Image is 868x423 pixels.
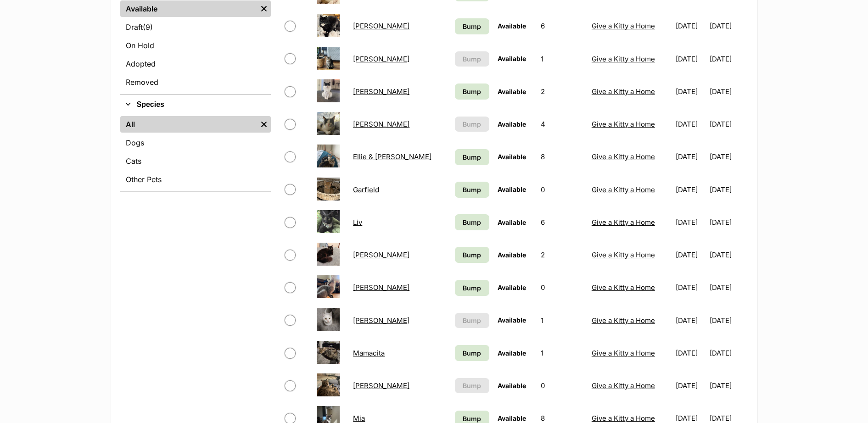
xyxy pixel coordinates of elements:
[120,153,271,169] a: Cats
[537,305,587,336] td: 1
[592,152,655,161] a: Give a Kitty a Home
[463,381,481,390] span: Bump
[455,214,490,230] a: Bump
[498,316,526,324] span: Available
[672,108,709,140] td: [DATE]
[710,10,747,42] td: [DATE]
[455,149,490,165] a: Bump
[592,250,655,259] a: Give a Kitty a Home
[672,10,709,42] td: [DATE]
[710,174,747,206] td: [DATE]
[353,55,409,63] a: [PERSON_NAME]
[455,83,490,100] a: Bump
[353,316,409,325] a: [PERSON_NAME]
[455,313,490,328] button: Bump
[592,349,655,357] a: Give a Kitty a Home
[710,108,747,140] td: [DATE]
[592,381,655,390] a: Give a Kitty a Home
[592,185,655,194] a: Give a Kitty a Home
[353,22,409,30] a: [PERSON_NAME]
[672,43,709,75] td: [DATE]
[537,141,587,173] td: 8
[592,87,655,96] a: Give a Kitty a Home
[353,349,385,357] a: Mamacita
[672,337,709,369] td: [DATE]
[455,51,490,67] button: Bump
[537,10,587,42] td: 6
[143,22,153,33] span: (9)
[592,316,655,325] a: Give a Kitty a Home
[353,283,409,292] a: [PERSON_NAME]
[353,381,409,390] a: [PERSON_NAME]
[672,305,709,336] td: [DATE]
[537,272,587,303] td: 0
[463,283,481,293] span: Bump
[498,185,526,193] span: Available
[537,239,587,271] td: 2
[672,76,709,107] td: [DATE]
[353,87,409,96] a: [PERSON_NAME]
[592,218,655,227] a: Give a Kitty a Home
[672,239,709,271] td: [DATE]
[537,108,587,140] td: 4
[672,206,709,238] td: [DATE]
[710,305,747,336] td: [DATE]
[455,117,490,132] button: Bump
[120,56,271,72] a: Adopted
[120,99,271,111] button: Species
[455,182,490,198] a: Bump
[592,55,655,63] a: Give a Kitty a Home
[120,116,257,133] a: All
[498,284,526,291] span: Available
[463,316,481,325] span: Bump
[455,280,490,296] a: Bump
[455,345,490,361] a: Bump
[537,206,587,238] td: 6
[592,283,655,292] a: Give a Kitty a Home
[537,337,587,369] td: 1
[498,120,526,128] span: Available
[498,414,526,422] span: Available
[672,141,709,173] td: [DATE]
[463,217,481,227] span: Bump
[592,414,655,423] a: Give a Kitty a Home
[463,152,481,162] span: Bump
[120,114,271,191] div: Species
[353,414,365,423] a: Mia
[498,349,526,357] span: Available
[710,239,747,271] td: [DATE]
[710,43,747,75] td: [DATE]
[710,337,747,369] td: [DATE]
[353,185,379,194] a: Garfield
[498,251,526,259] span: Available
[463,348,481,358] span: Bump
[672,370,709,401] td: [DATE]
[498,153,526,161] span: Available
[257,116,271,133] a: Remove filter
[537,76,587,107] td: 2
[120,37,271,54] a: On Hold
[498,88,526,95] span: Available
[498,55,526,62] span: Available
[710,76,747,107] td: [DATE]
[120,0,257,17] a: Available
[463,250,481,260] span: Bump
[463,185,481,195] span: Bump
[353,152,431,161] a: Ellie & [PERSON_NAME]
[353,120,409,128] a: [PERSON_NAME]
[498,382,526,390] span: Available
[672,272,709,303] td: [DATE]
[463,119,481,129] span: Bump
[710,141,747,173] td: [DATE]
[120,171,271,188] a: Other Pets
[710,272,747,303] td: [DATE]
[672,174,709,206] td: [DATE]
[498,218,526,226] span: Available
[537,43,587,75] td: 1
[710,370,747,401] td: [DATE]
[257,0,271,17] a: Remove filter
[353,218,362,227] a: Liv
[710,206,747,238] td: [DATE]
[455,378,490,393] button: Bump
[120,134,271,151] a: Dogs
